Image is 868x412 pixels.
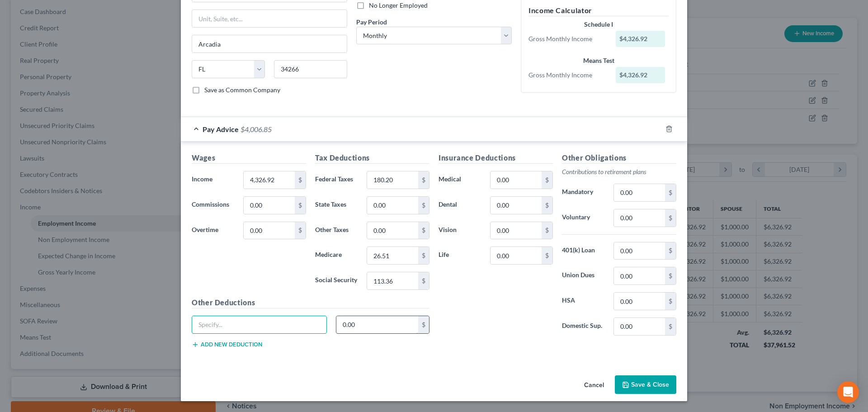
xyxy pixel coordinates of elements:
[311,272,362,290] label: Social Security
[434,246,486,265] label: Life
[418,272,429,289] div: $
[192,10,347,27] input: Unit, Suite, etc...
[665,293,676,310] div: $
[311,246,362,265] label: Medicare
[557,184,609,202] label: Mandatory
[557,292,609,310] label: HSA
[311,222,362,240] label: Other Taxes
[665,184,676,201] div: $
[336,316,419,333] input: 0.00
[614,209,665,227] input: 0.00
[557,242,609,260] label: 401(k) Loan
[241,125,272,133] span: $4,006.85
[295,222,306,239] div: $
[562,152,676,164] h5: Other Obligations
[665,209,676,227] div: $
[557,317,609,336] label: Domestic Sup.
[557,267,609,285] label: Union Dues
[369,1,428,9] span: No Longer Employed
[244,197,295,214] input: 0.00
[315,152,429,164] h5: Tax Deductions
[244,171,295,189] input: 0.00
[837,381,859,403] div: Open Intercom Messenger
[434,196,486,214] label: Dental
[295,171,306,189] div: $
[614,242,665,260] input: 0.00
[418,247,429,264] div: $
[491,247,542,264] input: 0.00
[542,222,552,239] div: $
[528,56,669,65] div: Means Test
[665,242,676,260] div: $
[524,71,611,80] div: Gross Monthly Income
[367,247,418,264] input: 0.00
[192,316,326,333] input: Specify...
[311,196,362,214] label: State Taxes
[311,171,362,189] label: Federal Taxes
[614,293,665,310] input: 0.00
[203,125,239,133] span: Pay Advice
[665,318,676,335] div: $
[192,341,262,348] button: Add new deduction
[491,222,542,239] input: 0.00
[528,20,669,29] div: Schedule I
[192,35,347,52] input: Enter city...
[665,267,676,284] div: $
[295,197,306,214] div: $
[418,171,429,189] div: $
[244,222,295,239] input: 0.00
[434,222,486,240] label: Vision
[491,171,542,189] input: 0.00
[616,67,665,83] div: $4,326.92
[192,297,429,308] h5: Other Deductions
[614,267,665,284] input: 0.00
[367,272,418,289] input: 0.00
[439,152,553,164] h5: Insurance Deductions
[614,318,665,335] input: 0.00
[434,171,486,189] label: Medical
[542,171,552,189] div: $
[356,18,387,26] span: Pay Period
[192,152,306,164] h5: Wages
[542,197,552,214] div: $
[557,209,609,227] label: Voluntary
[418,316,429,333] div: $
[418,197,429,214] div: $
[616,31,665,47] div: $4,326.92
[491,197,542,214] input: 0.00
[418,222,429,239] div: $
[542,247,552,264] div: $
[562,167,676,176] p: Contributions to retirement plans
[192,175,212,183] span: Income
[367,171,418,189] input: 0.00
[187,222,239,240] label: Overtime
[367,197,418,214] input: 0.00
[614,184,665,201] input: 0.00
[615,375,676,394] button: Save & Close
[367,222,418,239] input: 0.00
[187,196,239,214] label: Commissions
[528,5,669,16] h5: Income Calculator
[577,376,611,394] button: Cancel
[274,60,347,78] input: Enter zip...
[524,34,611,43] div: Gross Monthly Income
[204,86,280,94] span: Save as Common Company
